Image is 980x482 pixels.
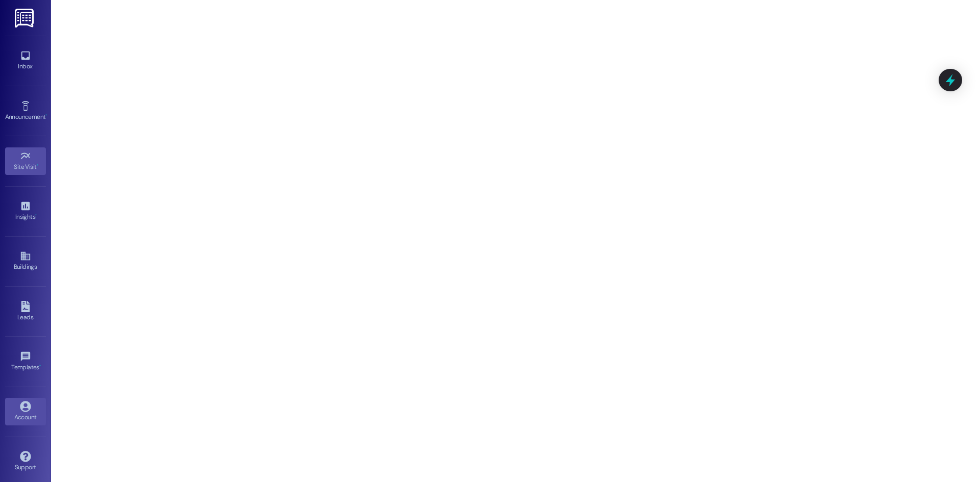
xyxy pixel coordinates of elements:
[15,9,36,28] img: ResiDesk Logo
[5,247,46,275] a: Buildings
[39,362,41,369] span: •
[5,197,46,225] a: Insights •
[45,112,47,119] span: •
[5,298,46,325] a: Leads
[5,47,46,74] a: Inbox
[5,147,46,175] a: Site Visit •
[5,348,46,375] a: Templates •
[5,448,46,475] a: Support
[5,398,46,425] a: Account
[37,162,38,169] span: •
[35,212,37,219] span: •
